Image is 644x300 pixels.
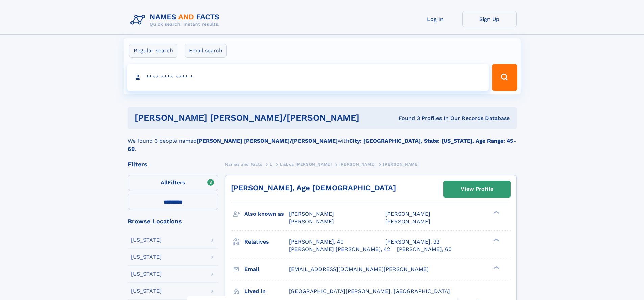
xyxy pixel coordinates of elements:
span: [PERSON_NAME] [289,218,334,225]
span: All [161,179,168,186]
a: Log In [408,11,462,27]
a: Names and Facts [225,160,262,168]
span: [PERSON_NAME] [289,211,334,217]
div: ❯ [492,238,500,242]
b: [PERSON_NAME] [PERSON_NAME]/[PERSON_NAME] [197,138,338,144]
label: Regular search [129,44,177,58]
div: Found 3 Profiles In Our Records Database [379,115,510,122]
a: [PERSON_NAME] [PERSON_NAME], 42 [289,246,390,253]
span: [PERSON_NAME] [339,162,376,167]
span: [PERSON_NAME] [383,162,419,167]
a: View Profile [444,181,510,197]
div: View Profile [461,181,493,197]
span: [PERSON_NAME] [385,218,430,225]
div: Filters [128,161,218,167]
a: [PERSON_NAME], 60 [397,246,452,253]
span: L [270,162,272,167]
label: Email search [185,44,227,58]
div: [US_STATE] [131,254,162,260]
span: [PERSON_NAME] [385,211,430,217]
div: [US_STATE] [131,288,162,294]
h3: Also known as [244,208,289,220]
button: Search Button [492,64,517,91]
h3: Lived in [244,285,289,297]
label: Filters [128,175,218,191]
div: [US_STATE] [131,237,162,243]
input: search input [127,64,489,91]
div: We found 3 people named with . [128,129,517,153]
h3: Relatives [244,236,289,248]
a: Lisboa [PERSON_NAME] [280,160,332,168]
a: [PERSON_NAME], Age [DEMOGRAPHIC_DATA] [231,184,396,192]
h1: [PERSON_NAME] [PERSON_NAME]/[PERSON_NAME] [135,114,379,122]
a: [PERSON_NAME] [339,160,376,168]
a: Sign Up [462,11,517,27]
div: [US_STATE] [131,271,162,277]
a: L [270,160,272,168]
div: ❯ [492,210,500,215]
span: [EMAIL_ADDRESS][DOMAIN_NAME][PERSON_NAME] [289,266,429,272]
h3: Email [244,263,289,275]
img: Logo Names and Facts [128,11,225,29]
b: City: [GEOGRAPHIC_DATA], State: [US_STATE], Age Range: 45-60 [128,138,516,152]
div: Browse Locations [128,218,218,224]
a: [PERSON_NAME], 40 [289,238,344,246]
span: Lisboa [PERSON_NAME] [280,162,332,167]
a: [PERSON_NAME], 32 [385,238,439,246]
span: [GEOGRAPHIC_DATA][PERSON_NAME], [GEOGRAPHIC_DATA] [289,288,450,294]
div: ❯ [492,265,500,270]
